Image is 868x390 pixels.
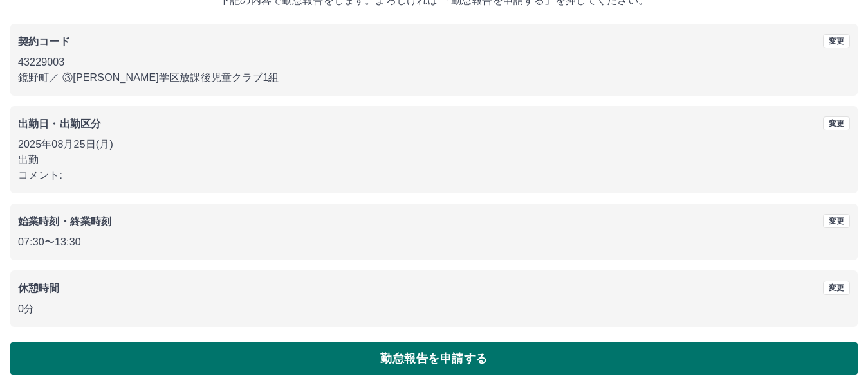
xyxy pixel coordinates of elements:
p: コメント: [18,168,850,183]
button: 変更 [823,214,850,228]
b: 契約コード [18,36,70,47]
b: 休憩時間 [18,283,60,294]
b: 始業時刻・終業時刻 [18,216,111,227]
b: 出勤日・出勤区分 [18,118,101,129]
button: 変更 [823,281,850,295]
button: 変更 [823,116,850,130]
p: 鏡野町 ／ ③[PERSON_NAME]学区放課後児童クラブ1組 [18,70,850,85]
p: 43229003 [18,55,850,70]
button: 勤怠報告を申請する [10,342,858,375]
button: 変更 [823,34,850,48]
p: 07:30 〜 13:30 [18,235,850,250]
p: 出勤 [18,152,850,168]
p: 0分 [18,301,850,317]
p: 2025年08月25日(月) [18,137,850,152]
